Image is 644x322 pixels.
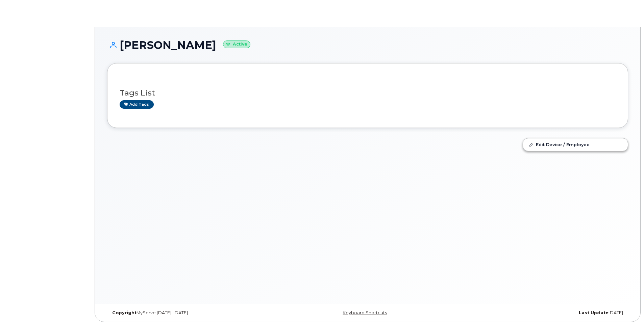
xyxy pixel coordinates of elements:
[343,310,387,315] a: Keyboard Shortcuts
[112,310,137,315] strong: Copyright
[223,41,250,48] small: Active
[454,310,628,316] div: [DATE]
[579,310,609,315] strong: Last Update
[107,310,281,316] div: MyServe [DATE]–[DATE]
[120,89,616,97] h3: Tags List
[523,138,628,151] a: Edit Device / Employee
[120,100,154,109] a: Add tags
[107,39,628,51] h1: [PERSON_NAME]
